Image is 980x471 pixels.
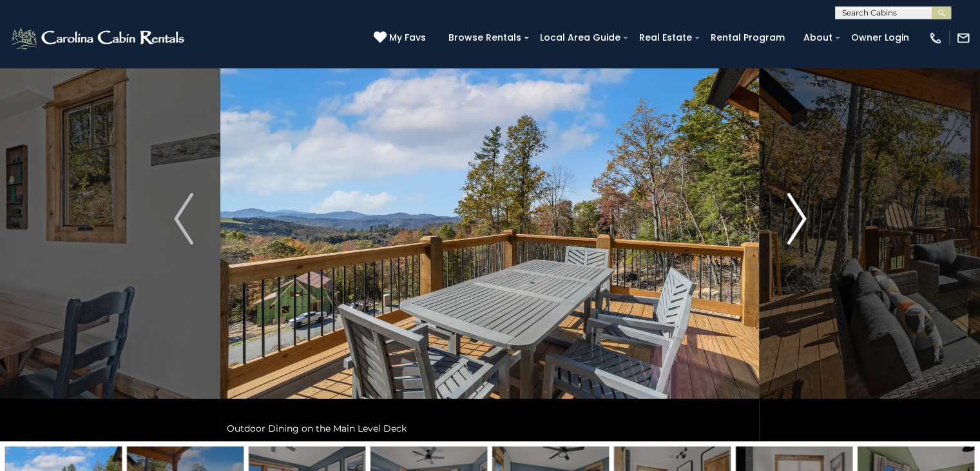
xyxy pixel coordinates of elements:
[797,28,839,48] a: About
[374,31,429,45] a: My Favs
[220,416,759,441] div: Outdoor Dining on the Main Level Deck
[389,31,426,45] span: My Favs
[174,193,193,245] img: arrow
[442,28,528,48] a: Browse Rentals
[10,25,188,51] img: White-1-2.png
[633,28,698,48] a: Real Estate
[928,31,943,45] img: phone-regular-white.png
[533,28,627,48] a: Local Area Guide
[704,28,791,48] a: Rental Program
[787,193,806,245] img: arrow
[845,28,916,48] a: Owner Login
[956,31,970,45] img: mail-regular-white.png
